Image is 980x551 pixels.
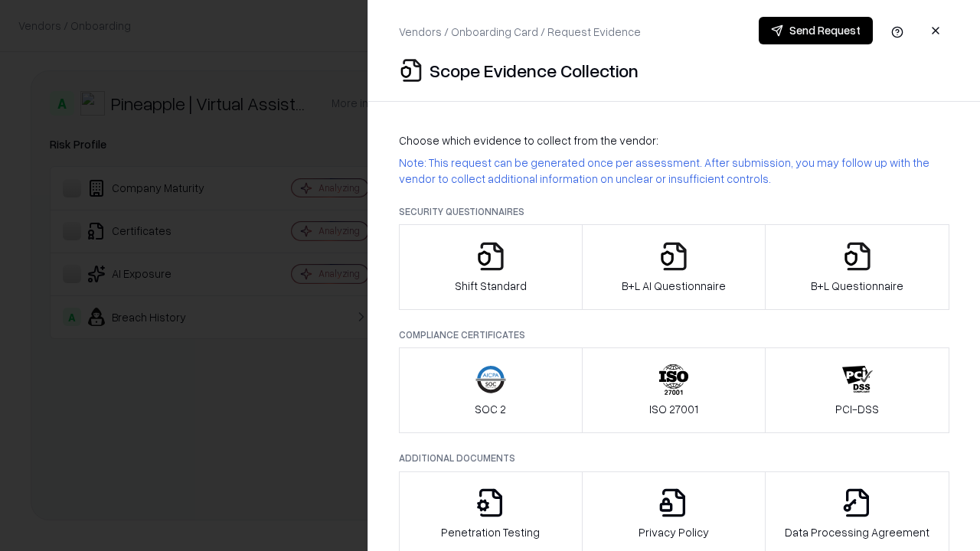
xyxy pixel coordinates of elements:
p: Vendors / Onboarding Card / Request Evidence [399,24,641,40]
button: ISO 27001 [582,347,766,433]
p: Privacy Policy [639,524,709,540]
p: PCI-DSS [835,401,879,417]
p: Note: This request can be generated once per assessment. After submission, you may follow up with... [399,155,949,187]
p: Shift Standard [455,278,527,294]
p: Compliance Certificates [399,328,949,341]
p: ISO 27001 [649,401,698,417]
button: Shift Standard [399,224,583,310]
button: Send Request [759,17,873,44]
button: PCI-DSS [765,347,949,433]
p: B+L AI Questionnaire [622,278,726,294]
button: B+L Questionnaire [765,224,949,310]
button: B+L AI Questionnaire [582,224,766,310]
p: Security Questionnaires [399,205,949,218]
p: Scope Evidence Collection [430,58,639,83]
p: Additional Documents [399,452,949,465]
button: SOC 2 [399,347,583,433]
p: Choose which evidence to collect from the vendor: [399,132,949,148]
p: SOC 2 [475,401,506,417]
p: Data Processing Agreement [785,524,929,540]
p: Penetration Testing [441,524,540,540]
p: B+L Questionnaire [811,278,903,294]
